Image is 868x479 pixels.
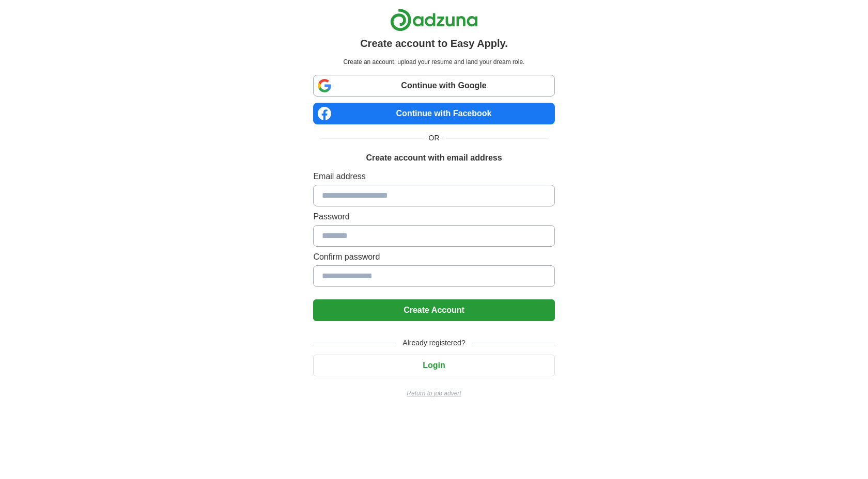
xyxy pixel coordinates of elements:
h1: Create account to Easy Apply. [360,36,508,51]
button: Create Account [313,299,554,321]
p: Create an account, upload your resume and land your dream role. [315,57,552,67]
a: Return to job advert [313,389,554,398]
span: OR [423,133,446,143]
a: Continue with Google [313,75,554,97]
a: Continue with Facebook [313,103,554,124]
button: Login [313,355,554,376]
a: Login [313,361,554,370]
label: Email address [313,170,554,183]
span: Already registered? [396,338,471,348]
label: Password [313,211,554,223]
img: Adzuna logo [390,8,478,31]
label: Confirm password [313,251,554,263]
h1: Create account with email address [366,152,502,164]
